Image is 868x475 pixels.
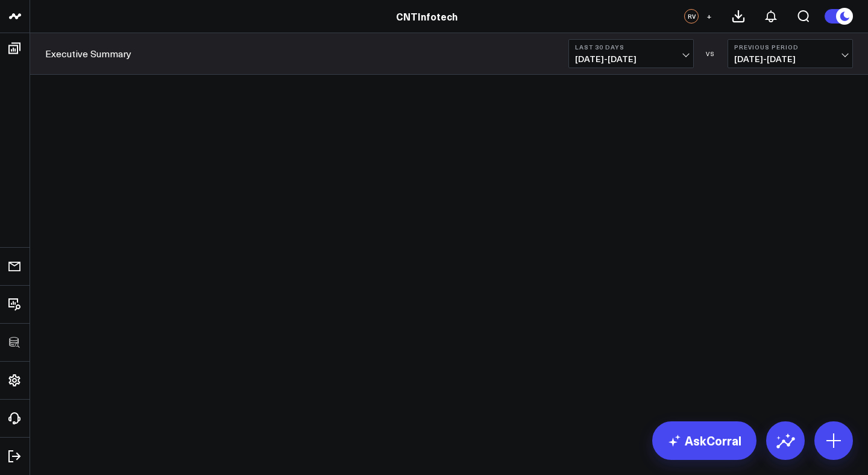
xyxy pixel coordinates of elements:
[575,43,687,51] b: Last 30 Days
[568,39,694,68] button: Last 30 Days[DATE]-[DATE]
[728,39,853,68] button: Previous Period[DATE]-[DATE]
[734,43,846,51] b: Previous Period
[652,421,756,460] a: AskCorral
[702,9,716,24] button: +
[575,54,687,64] span: [DATE] - [DATE]
[706,12,712,20] span: +
[734,54,846,64] span: [DATE] - [DATE]
[700,50,722,57] div: VS
[45,47,131,60] a: Executive Summary
[684,9,699,24] div: RV
[396,10,458,23] a: CNTInfotech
